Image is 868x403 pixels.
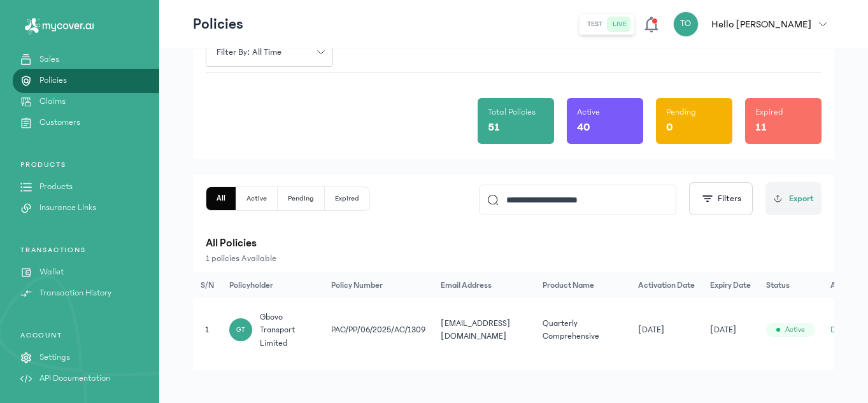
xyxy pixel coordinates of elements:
[755,106,783,118] p: Expired
[39,286,111,300] p: Transaction History
[193,272,222,298] th: S/N
[830,323,856,336] button: Details
[666,118,673,136] p: 0
[260,311,316,350] span: gbovo transport limited
[785,325,805,335] span: Active
[39,116,80,129] p: Customers
[39,351,70,364] p: Settings
[488,118,500,136] p: 51
[222,272,324,298] th: Policyholder
[582,17,608,32] button: test
[689,182,753,215] button: Filters
[630,272,702,298] th: Activation Date
[205,325,209,334] span: 1
[441,319,510,341] span: [EMAIL_ADDRESS][DOMAIN_NAME]
[765,182,822,215] button: Export
[39,201,96,215] p: Insurance Links
[666,106,696,118] p: Pending
[39,265,64,279] p: Wallet
[638,323,664,336] span: [DATE]
[577,118,590,136] p: 40
[278,187,325,210] button: Pending
[711,17,811,32] p: Hello [PERSON_NAME]
[535,298,630,362] td: Quarterly Comprehensive
[755,118,767,136] p: 11
[193,14,243,34] p: Policies
[673,11,699,37] div: TO
[758,272,823,298] th: Status
[324,298,434,362] td: PAC/PP/06/2025/AC/1309
[710,323,736,336] span: [DATE]
[535,272,630,298] th: Product Name
[39,95,66,108] p: Claims
[488,106,536,118] p: Total Policies
[39,74,67,87] p: Policies
[39,372,110,385] p: API Documentation
[206,187,236,210] button: All
[433,272,535,298] th: Email Address
[206,252,822,265] p: 1 policies Available
[39,180,73,194] p: Products
[823,272,866,298] th: Actions
[702,272,758,298] th: Expiry Date
[324,272,434,298] th: Policy Number
[236,187,278,210] button: Active
[608,17,632,32] button: live
[206,38,333,67] button: Filter by: all time
[789,192,814,206] span: Export
[209,46,289,59] span: Filter by: all time
[325,187,369,210] button: Expired
[229,318,252,341] div: Gt
[39,53,59,66] p: Sales
[206,234,822,252] p: All Policies
[577,106,600,118] p: Active
[673,11,834,37] button: TOHello [PERSON_NAME]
